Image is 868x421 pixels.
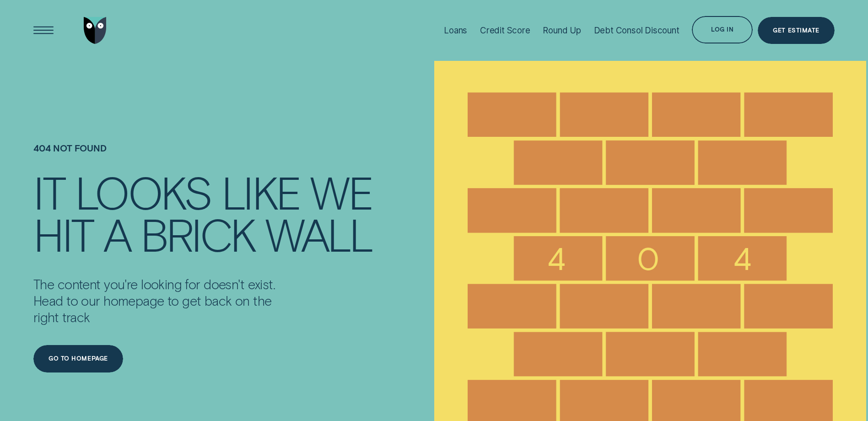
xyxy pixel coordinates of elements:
[33,171,65,213] div: It
[594,25,679,36] div: Debt Consol Discount
[33,171,398,255] h4: It looks like we hit a brick wall
[84,17,107,44] img: Wisr
[75,171,211,213] div: looks
[265,213,372,255] div: wall
[221,171,300,213] div: like
[103,213,130,255] div: a
[33,256,297,325] div: The content you're looking for doesn't exist. Head to our homepage to get back on the right track
[30,17,57,44] button: Open Menu
[33,345,123,372] button: Go to homepage
[758,17,835,44] a: Get Estimate
[692,16,753,43] button: Log in
[310,171,372,213] div: we
[480,25,530,36] div: Credit Score
[444,25,467,36] div: Loans
[140,213,255,255] div: brick
[33,143,434,171] h1: 404 NOT FOUND
[543,25,581,36] div: Round Up
[33,213,93,255] div: hit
